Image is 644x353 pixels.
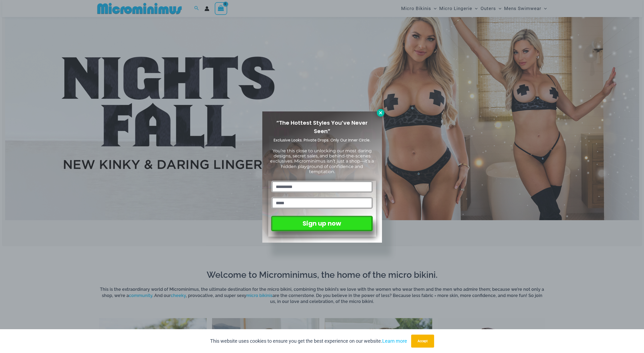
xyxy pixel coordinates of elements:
[411,335,434,348] button: Accept
[382,338,407,344] a: Learn more
[210,337,407,345] p: This website uses cookies to ensure you get the best experience on our website.
[377,109,384,117] button: Close
[276,119,368,135] span: “The Hottest Styles You’ve Never Seen”
[270,148,374,174] span: You’re this close to unlocking our most daring designs, secret sales, and behind-the-scenes exclu...
[274,137,370,143] span: Exclusive Looks. Private Drops. Only Our Inner Circle.
[271,216,373,231] button: Sign up now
